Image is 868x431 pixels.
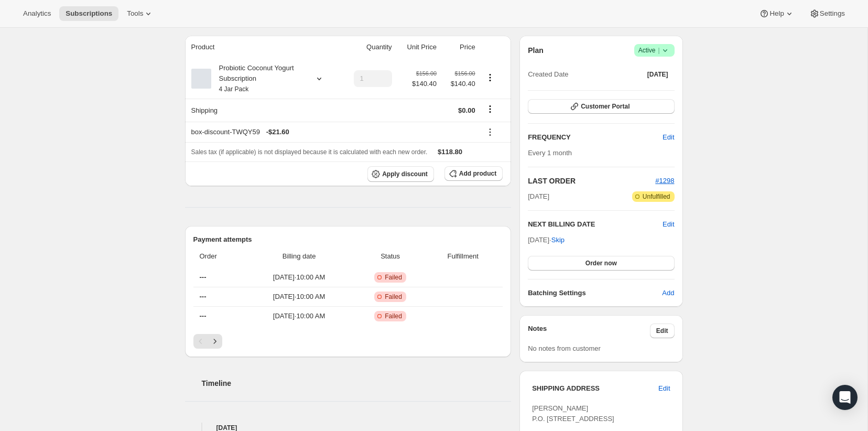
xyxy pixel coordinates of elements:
button: Next [208,334,222,349]
span: Billing date [247,251,351,262]
h3: Notes [528,324,650,338]
span: No notes from customer [528,344,601,352]
a: #1298 [655,177,674,185]
span: Skip [551,235,565,245]
button: Add [656,285,680,301]
h2: LAST ORDER [528,176,655,186]
span: Apply discount [382,170,428,178]
span: Edit [663,132,674,143]
button: Order now [528,256,674,271]
button: Apply discount [367,166,434,182]
span: --- [200,293,207,300]
span: - $21.60 [266,127,289,137]
span: Tools [127,9,143,18]
nav: Pagination [193,334,503,349]
small: $156.00 [416,70,437,77]
span: Failed [385,312,402,320]
button: Edit [663,219,674,230]
button: Tools [121,6,160,21]
span: [DATE] [528,191,549,202]
span: Created Date [528,69,568,80]
span: Add product [459,169,496,178]
span: Failed [385,273,402,282]
span: Add [662,288,674,298]
h2: FREQUENCY [528,132,663,143]
div: box-discount-TWQY59 [191,127,475,137]
button: [DATE] [641,67,675,82]
span: $140.40 [412,79,437,89]
span: Sales tax (if applicable) is not displayed because it is calculated with each new order. [191,148,428,156]
h2: Payment attempts [193,234,503,245]
span: Help [769,9,784,18]
span: [DATE] [647,70,668,79]
span: Analytics [23,9,51,18]
span: $0.00 [458,106,475,114]
span: [PERSON_NAME] P.O. [STREET_ADDRESS] [532,404,614,423]
small: $156.00 [454,70,475,77]
button: Product actions [482,72,498,83]
button: Edit [656,129,680,146]
th: Product [185,36,340,59]
th: Shipping [185,99,340,122]
h2: Plan [528,45,544,56]
small: 4 Jar Pack [219,85,249,93]
button: Settings [803,6,851,21]
button: Edit [650,324,675,338]
span: Status [357,251,423,262]
span: Order now [585,259,617,267]
h3: SHIPPING ADDRESS [532,383,658,394]
span: Customer Portal [581,102,630,111]
button: #1298 [655,176,674,186]
span: $140.40 [443,79,475,89]
button: Subscriptions [59,6,118,21]
span: Unfulfilled [643,192,670,201]
span: Edit [658,383,670,394]
th: Order [193,245,244,268]
span: Settings [820,9,845,18]
span: [DATE] · [528,236,565,244]
span: Fulfillment [429,251,496,262]
div: Open Intercom Messenger [832,385,858,410]
span: Failed [385,293,402,301]
span: Active [638,45,670,56]
button: Analytics [17,6,57,21]
span: --- [200,312,207,320]
span: Edit [656,327,668,335]
h2: Timeline [202,378,512,389]
th: Price [440,36,479,59]
button: Edit [652,380,676,397]
button: Customer Portal [528,99,674,114]
button: Shipping actions [482,103,498,115]
span: Every 1 month [528,149,572,157]
span: $118.80 [438,148,462,156]
button: Help [753,6,800,21]
th: Unit Price [395,36,440,59]
button: Skip [545,232,571,249]
span: [DATE] · 10:00 AM [247,272,351,283]
div: Probiotic Coconut Yogurt Subscription [211,63,306,94]
button: Add product [444,166,503,181]
span: [DATE] · 10:00 AM [247,292,351,302]
span: | [658,46,659,55]
th: Quantity [339,36,395,59]
h2: NEXT BILLING DATE [528,219,663,230]
span: --- [200,273,207,281]
span: Subscriptions [66,9,112,18]
span: [DATE] · 10:00 AM [247,311,351,321]
h6: Batching Settings [528,288,662,298]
